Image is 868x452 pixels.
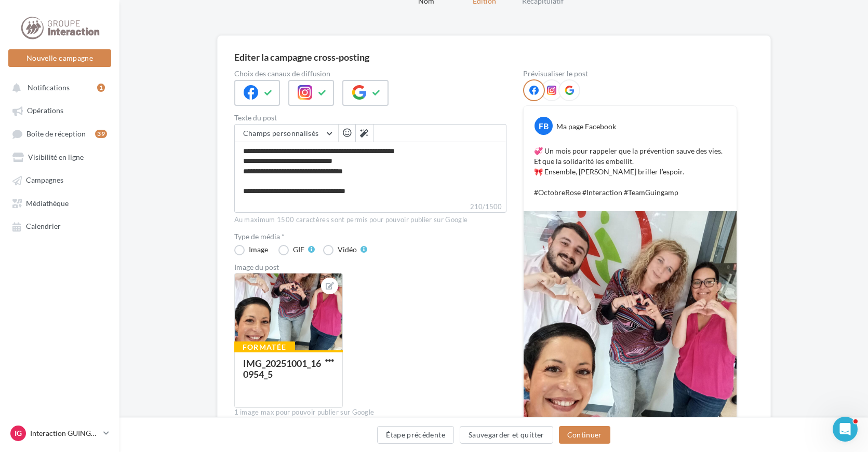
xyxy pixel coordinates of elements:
button: Notifications 1 [6,78,109,97]
span: Notifications [28,83,70,92]
label: Texte du post [234,114,506,121]
div: Au maximum 1500 caractères sont permis pour pouvoir publier sur Google [234,215,506,225]
a: Calendrier [6,216,113,235]
a: Campagnes [6,170,113,189]
span: Opérations [27,106,63,115]
div: 39 [95,130,107,138]
button: Continuer [559,426,610,444]
button: Sauvegarder et quitter [460,426,553,444]
div: 1 [97,84,105,92]
div: Editer la campagne cross-posting [234,52,369,62]
a: Visibilité en ligne [6,147,113,166]
span: Visibilité en ligne [28,153,84,161]
button: Étape précédente [377,426,454,444]
a: IG Interaction GUINGAMP [8,423,111,443]
p: 💞 Un mois pour rappeler que la prévention sauve des vies. Et que la solidarité les embellit. 🎀 En... [534,146,726,198]
div: Image [249,246,268,253]
button: Champs personnalisés [235,125,338,142]
a: Boîte de réception39 [6,124,113,143]
span: Médiathèque [26,199,69,208]
span: Champs personnalisés [243,129,319,138]
div: Formatée [234,341,295,353]
div: GIF [293,246,304,253]
p: Interaction GUINGAMP [30,428,99,439]
label: Type de média * [234,233,506,240]
div: Ma page Facebook [556,121,616,132]
span: IG [15,428,22,439]
div: Image du post [234,264,506,271]
label: 210/1500 [234,201,506,213]
div: Prévisualiser le post [523,70,737,77]
a: Opérations [6,101,113,119]
span: Boîte de réception [26,129,86,138]
div: IMG_20251001_160954_5 [243,358,321,380]
a: Médiathèque [6,194,113,212]
label: Choix des canaux de diffusion [234,70,506,77]
button: Nouvelle campagne [8,49,111,67]
div: FB [535,117,553,135]
span: Calendrier [26,222,61,231]
div: Vidéo [338,246,357,253]
div: 1 image max pour pouvoir publier sur Google [234,408,506,417]
iframe: Intercom live chat [833,417,858,442]
span: Campagnes [26,176,63,185]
